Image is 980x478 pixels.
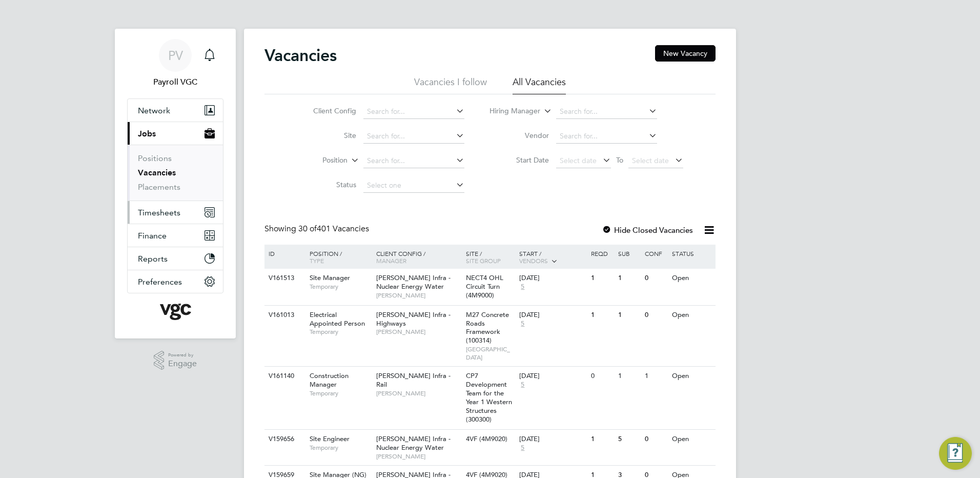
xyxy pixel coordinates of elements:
div: Status [669,245,714,262]
span: 401 Vacancies [298,224,369,234]
div: [DATE] [519,372,586,381]
span: [PERSON_NAME] Infra - Highways [376,310,451,328]
span: Vendors [519,256,548,265]
span: [PERSON_NAME] [376,389,461,397]
span: Manager [376,256,406,265]
span: Powered by [168,351,197,360]
button: Timesheets [128,201,223,224]
span: Site Engineer [310,434,350,443]
div: Open [669,269,714,288]
span: Select date [560,156,597,165]
span: [GEOGRAPHIC_DATA] [466,345,515,361]
input: Search for... [363,154,464,168]
span: [PERSON_NAME] Infra - Rail [376,371,451,389]
div: 1 [588,430,615,449]
div: Reqd [588,245,615,262]
span: Finance [138,231,167,241]
span: Temporary [310,283,371,291]
div: 1 [588,269,615,288]
span: [PERSON_NAME] [376,291,461,300]
label: Start Date [490,155,549,165]
li: Vacancies I follow [414,76,487,94]
span: [PERSON_NAME] [376,452,461,461]
span: [PERSON_NAME] [376,328,461,336]
button: Network [128,99,223,122]
input: Search for... [556,105,657,119]
input: Search for... [363,129,464,144]
div: ID [266,245,302,262]
div: 1 [616,306,642,325]
div: [DATE] [519,274,586,283]
input: Search for... [363,105,464,119]
div: Showing [264,224,371,234]
span: Temporary [310,444,371,452]
h2: Vacancies [264,45,337,66]
span: 4VF (4M9020) [466,434,507,443]
div: Jobs [128,145,223,201]
div: 1 [616,269,642,288]
a: Vacancies [138,168,176,177]
span: Site Group [466,256,501,265]
span: 5 [519,320,526,328]
span: Jobs [138,129,156,138]
span: NECT4 OHL Circuit Turn (4M9000) [466,273,503,300]
button: Preferences [128,270,223,293]
span: Construction Manager [310,371,349,389]
input: Search for... [556,129,657,144]
div: 0 [642,430,669,449]
span: [PERSON_NAME] Infra - Nuclear Energy Water [376,273,451,291]
img: vgcgroup-logo-retina.png [160,304,191,320]
a: Powered byEngage [154,351,197,370]
span: Select date [632,156,669,165]
div: V161140 [266,367,302,386]
div: 0 [588,367,615,386]
div: [DATE] [519,311,586,320]
a: Go to home page [127,304,223,320]
span: PV [168,49,183,62]
li: All Vacancies [513,76,566,94]
span: 5 [519,283,526,291]
div: Open [669,430,714,449]
button: Reports [128,247,223,270]
input: Select one [363,178,464,193]
div: V159656 [266,430,302,449]
div: 0 [642,269,669,288]
div: V161013 [266,306,302,325]
button: Finance [128,224,223,247]
div: Open [669,367,714,386]
div: Client Config / [374,245,463,269]
div: Open [669,306,714,325]
div: 5 [616,430,642,449]
span: Network [138,106,170,115]
span: [PERSON_NAME] Infra - Nuclear Energy Water [376,434,451,452]
span: M27 Concrete Roads Framework (100314) [466,310,509,345]
nav: Main navigation [115,29,236,338]
button: Jobs [128,122,223,145]
label: Position [289,155,348,166]
span: 5 [519,444,526,452]
span: Electrical Appointed Person [310,310,365,328]
span: Temporary [310,328,371,336]
label: Hide Closed Vacancies [602,225,693,235]
div: 1 [642,367,669,386]
div: Site / [463,245,517,269]
span: Site Manager [310,273,350,282]
a: PVPayroll VGC [127,39,223,88]
div: Conf [642,245,669,262]
div: 1 [616,367,642,386]
span: Preferences [138,277,182,287]
span: Payroll VGC [127,76,223,88]
span: 30 of [298,224,317,234]
div: Position / [302,245,374,269]
label: Hiring Manager [481,106,540,116]
a: Positions [138,153,172,163]
label: Client Config [297,106,356,115]
a: Placements [138,182,180,192]
span: Temporary [310,389,371,397]
div: 0 [642,306,669,325]
button: Engage Resource Center [939,437,972,470]
span: Type [310,256,324,265]
span: CP7 Development Team for the Year 1 Western Structures (300300) [466,371,512,423]
span: 5 [519,381,526,389]
div: [DATE] [519,435,586,444]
